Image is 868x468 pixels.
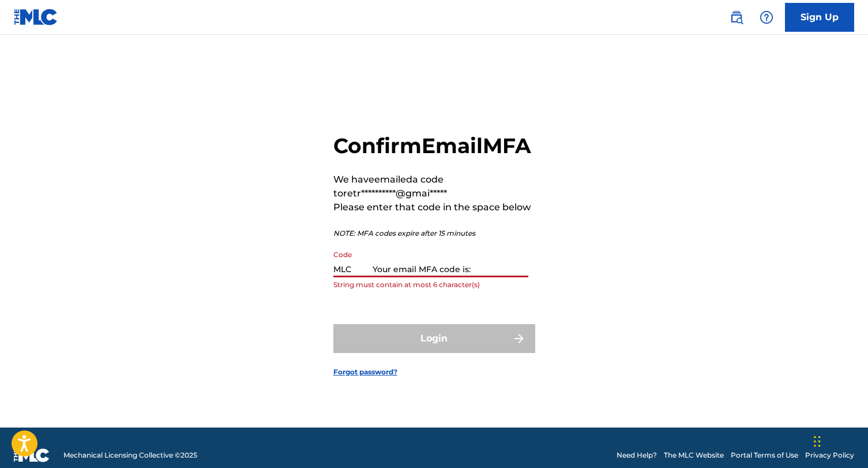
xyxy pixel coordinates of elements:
a: Sign Up [785,3,854,32]
p: NOTE: MFA codes expire after 15 minutes [333,228,535,239]
span: Mechanical Licensing Collective © 2025 [63,450,197,460]
iframe: Chat Widget [810,413,868,468]
h2: Confirm Email MFA [333,133,535,159]
a: Portal Terms of Use [731,450,798,460]
p: Please enter that code in the space below [333,200,535,214]
a: Public Search [725,6,748,29]
a: Privacy Policy [805,450,854,460]
img: MLC Logo [14,9,58,25]
a: Need Help? [617,450,657,460]
img: logo [14,448,50,462]
p: String must contain at most 6 character(s) [333,280,528,290]
div: Drag [814,424,821,459]
a: The MLC Website [664,450,724,460]
a: Forgot password? [333,367,397,377]
img: search [730,10,743,24]
img: help [760,10,773,24]
div: Help [755,6,778,29]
